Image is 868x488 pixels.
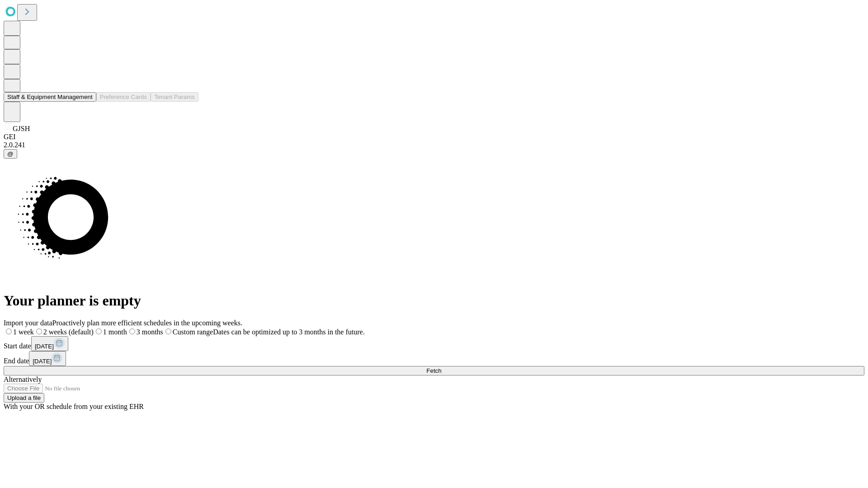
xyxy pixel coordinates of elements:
div: Start date [4,336,864,351]
span: [DATE] [33,358,52,365]
div: GEI [4,133,864,141]
span: 2 weeks (default) [43,328,94,336]
span: With your OR schedule from your existing EHR [4,403,144,410]
button: [DATE] [31,336,68,351]
span: GJSH [13,125,30,132]
span: [DATE] [35,343,54,350]
button: Upload a file [4,393,44,403]
button: Staff & Equipment Management [4,92,96,102]
input: 3 months [129,328,135,334]
span: Dates can be optimized up to 3 months in the future. [213,328,364,336]
button: @ [4,149,17,159]
span: Alternatively [4,375,42,383]
input: Custom rangeDates can be optimized up to 3 months in the future. [165,328,171,334]
span: Custom range [173,328,213,336]
button: Preference Cards [96,92,151,102]
h1: Your planner is empty [4,292,864,309]
div: 2.0.241 [4,141,864,149]
span: 3 months [137,328,163,336]
button: Fetch [4,366,864,375]
button: Tenant Params [151,92,198,102]
span: Import your data [4,319,52,327]
span: Fetch [426,367,441,374]
input: 1 week [6,328,12,334]
input: 1 month [96,328,102,334]
input: 2 weeks (default) [36,328,42,334]
span: Proactively plan more efficient schedules in the upcoming weeks. [52,319,242,327]
span: 1 week [13,328,34,336]
span: @ [7,150,14,157]
span: 1 month [103,328,127,336]
button: [DATE] [29,351,66,366]
div: End date [4,351,864,366]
